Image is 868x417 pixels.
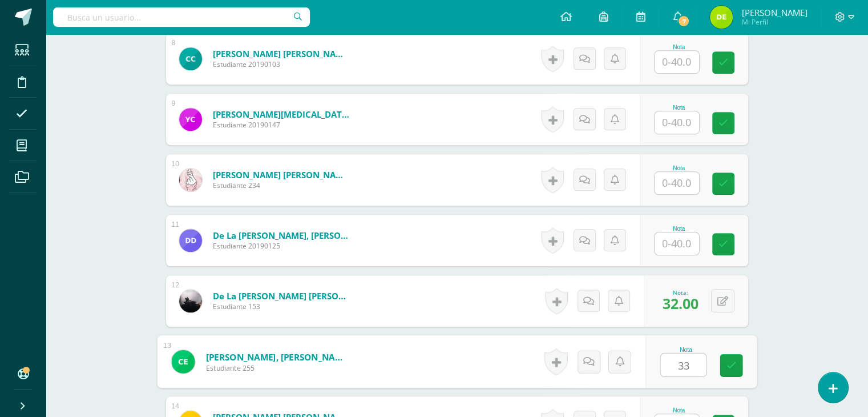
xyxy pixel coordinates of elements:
input: 0-40.0 [655,51,699,73]
div: Nota: [663,288,699,296]
div: Nota [654,407,704,414]
img: 29c298bc4911098bb12dddd104e14123.png [710,6,733,29]
img: 0e78c982d357245f893df2b88fa42e0d.png [171,350,195,373]
span: Estudiante 255 [205,363,346,373]
span: Estudiante 234 [213,181,350,190]
img: 3c9d826e2fe28cc73b1b67ed503010d9.png [179,47,202,70]
span: 7 [677,15,690,27]
input: Busca un usuario... [53,7,310,27]
img: a2e0ca929f695f4a354b935a2dc3553e.png [179,290,202,312]
span: Mi Perfil [741,17,807,27]
input: 0-40.0 [655,111,699,134]
a: de la [PERSON_NAME], [PERSON_NAME] [213,230,350,241]
input: 0-40.0 [655,172,699,194]
div: Nota [654,226,704,232]
img: d61538c95eef80daf186a33e766ab2fc.png [179,229,202,252]
span: Estudiante 153 [213,302,350,311]
span: 32.00 [663,294,699,313]
a: De La [PERSON_NAME] [PERSON_NAME] [213,290,350,302]
input: 0-40.0 [655,232,699,255]
span: Estudiante 20190103 [213,59,350,69]
img: 213c93b939c5217ac5b9f4cf4cede38a.png [179,108,202,131]
div: Nota [660,346,712,352]
input: 0-40.0 [660,354,706,376]
span: Estudiante 20190147 [213,120,350,130]
a: [PERSON_NAME][MEDICAL_DATA] [PERSON_NAME] [213,109,350,120]
div: Nota [654,165,704,171]
div: Nota [654,105,704,111]
span: [PERSON_NAME] [741,7,807,18]
img: 1000ad63b1067a5babe533c449b401ac.png [179,169,202,191]
div: Nota [654,44,704,50]
a: [PERSON_NAME], [PERSON_NAME] [205,351,346,363]
span: Estudiante 20190125 [213,241,350,251]
a: [PERSON_NAME] [PERSON_NAME] [213,169,350,181]
a: [PERSON_NAME] [PERSON_NAME] [213,48,350,59]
